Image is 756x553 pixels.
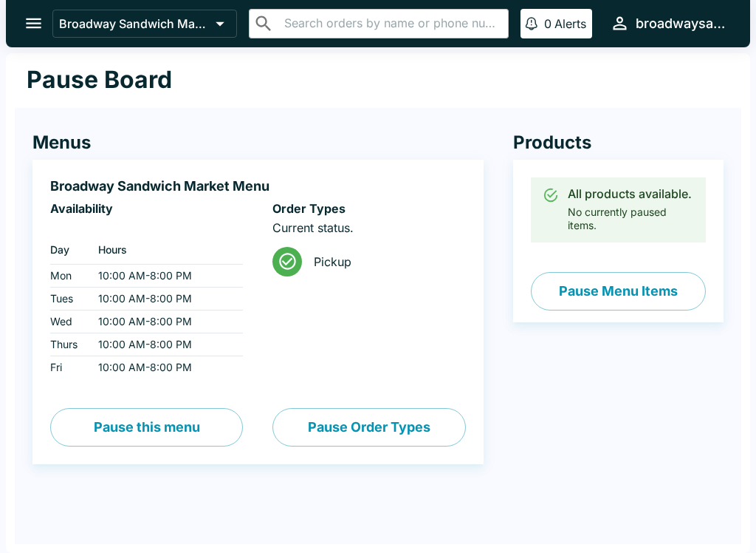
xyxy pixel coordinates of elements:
[314,254,453,269] span: Pickup
[272,220,465,235] p: Current status.
[544,16,551,31] p: 0
[32,132,484,154] h4: Menus
[531,272,706,311] button: Pause Menu Items
[50,408,243,447] button: Pause this menu
[513,132,724,154] h4: Products
[86,333,243,356] td: 10:00 AM - 8:00 PM
[15,4,52,42] button: open drawer
[50,356,86,379] td: Fri
[50,220,243,235] p: ‏
[86,288,243,311] td: 10:00 AM - 8:00 PM
[50,333,86,356] td: Thurs
[86,265,243,288] td: 10:00 AM - 8:00 PM
[50,288,86,311] td: Tues
[27,65,172,95] h1: Pause Board
[272,408,465,447] button: Pause Order Types
[50,265,86,288] td: Mon
[50,235,86,265] th: Day
[568,182,694,238] div: No currently paused items.
[86,356,243,379] td: 10:00 AM - 8:00 PM
[59,16,210,31] p: Broadway Sandwich Market
[52,10,237,38] button: Broadway Sandwich Market
[568,186,694,201] div: All products available.
[272,201,465,216] h6: Order Types
[554,16,586,31] p: Alerts
[86,311,243,333] td: 10:00 AM - 8:00 PM
[636,15,726,33] div: broadwaysandwichmarket
[50,311,86,333] td: Wed
[604,7,732,39] button: broadwaysandwichmarket
[280,13,502,34] input: Search orders by name or phone number
[50,201,243,216] h6: Availability
[86,235,243,265] th: Hours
